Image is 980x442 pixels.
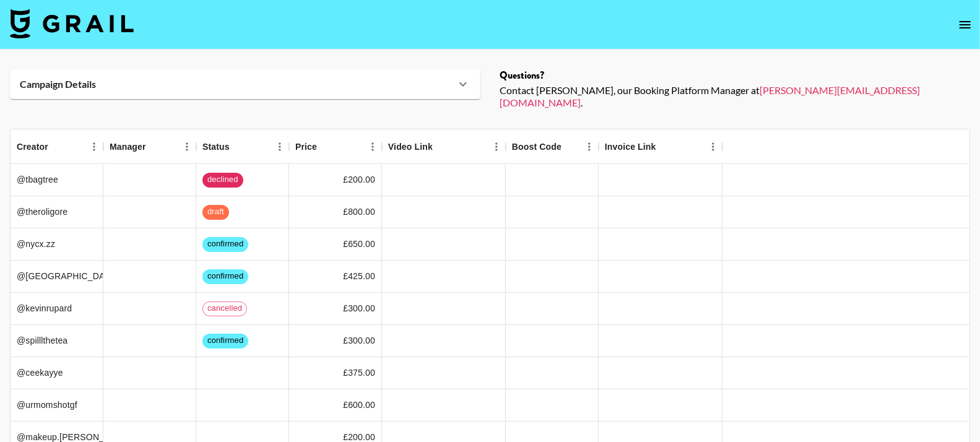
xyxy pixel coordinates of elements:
[230,138,247,155] button: Sort
[11,389,103,422] div: @urmomshotgf
[343,238,375,250] div: £650.00
[20,78,96,90] strong: Campaign Details
[202,206,229,218] span: draft
[103,129,196,164] div: Manager
[178,137,196,156] button: Menu
[562,138,579,155] button: Sort
[17,129,48,164] div: Creator
[202,335,248,347] span: confirmed
[271,137,289,156] button: Menu
[343,173,375,186] div: £200.00
[363,137,382,156] button: Menu
[11,261,103,293] div: @[GEOGRAPHIC_DATA]undead
[11,293,103,325] div: @kevinrupard
[343,366,375,379] div: £375.00
[433,138,450,155] button: Sort
[918,380,965,427] iframe: Drift Widget Chat Controller
[110,129,146,164] div: Manager
[506,129,599,164] div: Boost Code
[202,174,243,186] span: declined
[343,399,375,411] div: £600.00
[196,129,289,164] div: Status
[599,129,722,164] div: Invoice Link
[317,138,334,155] button: Sort
[500,84,971,109] div: Contact [PERSON_NAME], our Booking Platform Manager at .
[343,302,375,314] div: £300.00
[512,129,562,164] div: Boost Code
[605,129,656,164] div: Invoice Link
[11,325,103,357] div: @spilllthetea
[487,137,506,156] button: Menu
[203,303,246,314] span: cancelled
[580,137,599,156] button: Menu
[202,129,230,164] div: Status
[202,238,248,250] span: confirmed
[48,138,66,155] button: Sort
[11,357,103,389] div: @ceekayye
[388,129,433,164] div: Video Link
[10,69,480,99] div: Campaign Details
[11,228,103,261] div: @nycx.zz
[953,12,978,37] button: open drawer
[704,137,722,156] button: Menu
[146,138,163,155] button: Sort
[500,84,921,108] a: [PERSON_NAME][EMAIL_ADDRESS][DOMAIN_NAME]
[202,271,248,282] span: confirmed
[382,129,506,164] div: Video Link
[343,334,375,347] div: £300.00
[85,137,103,156] button: Menu
[11,129,103,164] div: Creator
[295,129,317,164] div: Price
[343,206,375,218] div: £800.00
[656,138,674,155] button: Sort
[289,129,382,164] div: Price
[343,270,375,282] div: £425.00
[11,164,103,196] div: @tbagtree
[11,196,103,228] div: @theroligore
[10,9,134,38] img: Grail Talent
[500,69,971,82] div: Questions?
